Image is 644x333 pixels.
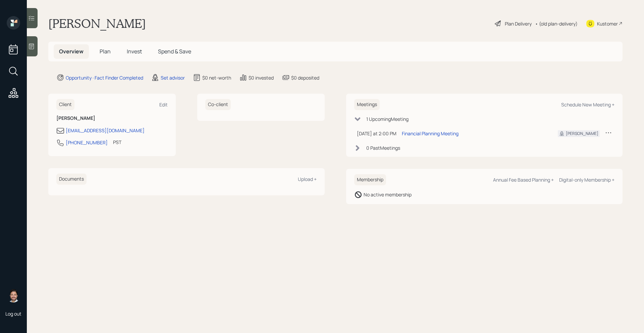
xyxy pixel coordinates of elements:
[56,115,168,121] h6: [PERSON_NAME]
[354,174,386,185] h6: Membership
[366,115,409,123] div: 1 Upcoming Meeting
[535,20,578,27] div: • (old plan-delivery)
[493,177,554,183] div: Annual Fee Based Planning +
[202,74,231,81] div: $0 net-worth
[161,74,185,81] div: Set advisor
[66,139,108,146] div: [PHONE_NUMBER]
[561,101,614,108] div: Schedule New Meeting +
[66,127,145,134] div: [EMAIL_ADDRESS][DOMAIN_NAME]
[249,74,274,81] div: $0 invested
[159,101,168,108] div: Edit
[56,174,87,185] h6: Documents
[566,131,598,137] div: [PERSON_NAME]
[597,20,618,27] div: Kustomer
[48,16,146,31] h1: [PERSON_NAME]
[366,144,400,151] div: 0 Past Meeting s
[113,139,121,146] div: PST
[291,74,319,81] div: $0 deposited
[505,20,532,27] div: Plan Delivery
[66,74,143,81] div: Opportunity · Fact Finder Completed
[56,99,74,110] h6: Client
[100,48,111,55] span: Plan
[402,130,459,137] div: Financial Planning Meeting
[158,48,191,55] span: Spend & Save
[559,177,614,183] div: Digital-only Membership +
[7,289,20,302] img: michael-russo-headshot.png
[5,311,21,317] div: Log out
[354,99,380,110] h6: Meetings
[205,99,231,110] h6: Co-client
[364,191,412,198] div: No active membership
[127,48,142,55] span: Invest
[59,48,84,55] span: Overview
[298,176,317,182] div: Upload +
[357,130,396,137] div: [DATE] at 2:00 PM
